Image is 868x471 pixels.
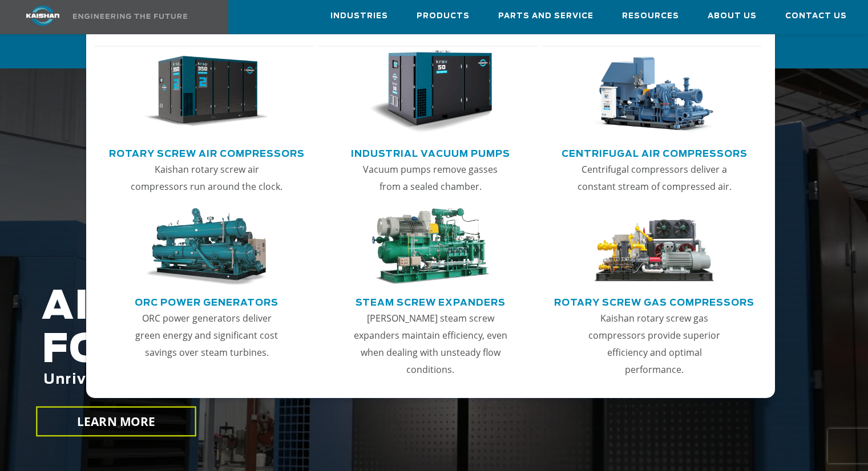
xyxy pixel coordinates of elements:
[351,144,510,161] a: Industrial Vacuum Pumps
[498,1,594,31] a: Parts and Service
[708,1,757,31] a: About Us
[417,10,470,23] span: Products
[622,1,679,31] a: Resources
[785,10,847,23] span: Contact Us
[109,144,305,161] a: Rotary Screw Air Compressors
[330,1,388,31] a: Industries
[353,310,507,378] p: [PERSON_NAME] steam screw expanders maintain efficiency, even when dealing with unsteady flow con...
[369,50,492,133] img: thumb-Industrial-Vacuum-Pumps
[135,293,278,310] a: ORC Power Generators
[785,1,847,31] a: Contact Us
[36,407,196,437] a: LEARN MORE
[554,293,754,310] a: Rotary Screw Gas Compressors
[708,10,757,23] span: About Us
[73,14,187,19] img: Engineering the future
[43,373,532,387] span: Unrivaled performance with up to 35% energy cost savings.
[578,161,732,195] p: Centrifugal compressors deliver a constant stream of compressed air.
[592,50,716,133] img: thumb-Centrifugal-Air-Compressors
[578,310,732,378] p: Kaishan rotary screw gas compressors provide superior efficiency and optimal performance.
[330,10,388,23] span: Industries
[144,50,268,133] img: thumb-Rotary-Screw-Air-Compressors
[592,208,716,285] img: thumb-Rotary-Screw-Gas-Compressors
[77,413,156,430] span: LEARN MORE
[130,310,284,361] p: ORC power generators deliver green energy and significant cost savings over steam turbines.
[498,10,594,23] span: Parts and Service
[42,286,693,423] h2: AIR COMPRESSORS FOR THE
[353,161,507,195] p: Vacuum pumps remove gasses from a sealed chamber.
[562,144,748,161] a: Centrifugal Air Compressors
[417,1,470,31] a: Products
[130,161,284,195] p: Kaishan rotary screw air compressors run around the clock.
[369,208,492,285] img: thumb-Steam-Screw-Expanders
[144,208,268,285] img: thumb-ORC-Power-Generators
[622,10,679,23] span: Resources
[356,293,506,310] a: Steam Screw Expanders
